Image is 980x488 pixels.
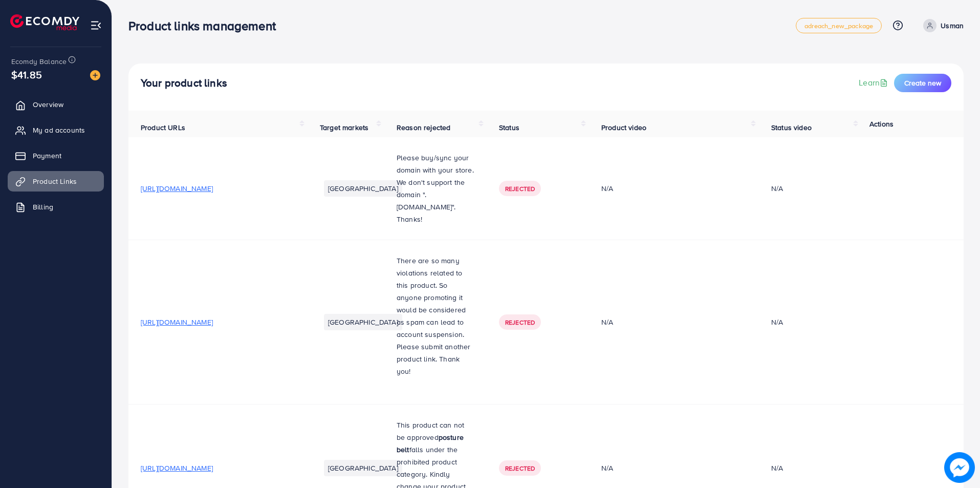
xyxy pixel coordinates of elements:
span: Product URLs [141,122,185,133]
span: Rejected [505,184,535,193]
span: Product video [601,122,646,133]
span: Ecomdy Balance [11,56,67,67]
li: [GEOGRAPHIC_DATA] [324,460,402,476]
h4: Your product links [141,77,227,90]
span: Billing [33,202,53,212]
div: N/A [771,183,783,194]
a: Learn [859,77,890,89]
span: [URL][DOMAIN_NAME] [141,317,213,327]
div: N/A [601,463,747,473]
span: adreach_new_package [804,23,873,29]
a: Billing [8,197,104,217]
span: [URL][DOMAIN_NAME] [141,463,213,473]
span: Rejected [505,318,535,327]
img: image [90,70,100,80]
p: There are so many violations related to this product. So anyone promoting it would be considered ... [397,254,474,377]
a: Usman [919,19,964,32]
div: N/A [771,463,783,473]
a: My ad accounts [8,120,104,140]
span: Rejected [505,464,535,473]
span: Overview [33,99,63,110]
span: $41.85 [11,67,42,82]
span: My ad accounts [33,125,85,135]
span: Status video [771,122,812,133]
img: logo [10,14,79,30]
span: Create new [904,78,941,88]
div: N/A [601,183,747,194]
div: N/A [601,317,747,327]
span: Payment [33,151,61,161]
h3: Product links management [128,18,284,33]
a: Product Links [8,171,104,192]
span: [URL][DOMAIN_NAME] [141,183,213,194]
span: Product Links [33,176,77,186]
img: image [944,452,974,482]
img: menu [90,19,102,31]
p: Usman [941,19,964,32]
div: N/A [771,317,783,327]
li: [GEOGRAPHIC_DATA] [324,314,402,330]
span: Target markets [320,122,368,133]
li: [GEOGRAPHIC_DATA] [324,180,402,197]
a: adreach_new_package [796,18,882,33]
a: Payment [8,145,104,166]
span: Actions [869,119,894,129]
span: Please buy/sync your domain with your store. We don't support the domain ".[DOMAIN_NAME]". Thanks! [397,153,474,224]
a: Overview [8,94,104,115]
span: Status [499,122,519,133]
span: Reason rejected [397,122,450,133]
button: Create new [894,74,951,92]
